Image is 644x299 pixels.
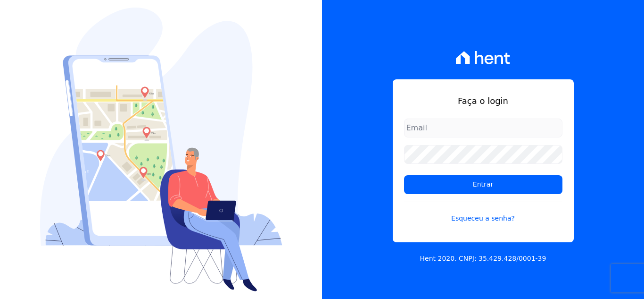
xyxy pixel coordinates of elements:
img: Login [40,8,282,291]
input: Email [404,119,562,137]
h1: Faça o login [404,94,562,107]
input: Entrar [404,175,562,194]
p: Hent 2020. CNPJ: 35.429.428/0001-39 [420,254,546,264]
a: Esqueceu a senha? [404,202,562,223]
